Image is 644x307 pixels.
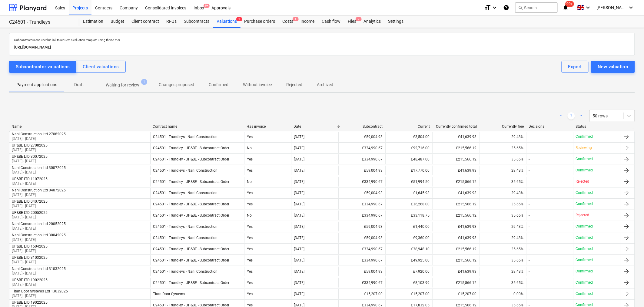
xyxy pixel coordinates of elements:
[385,255,432,265] div: £49,925.00
[432,199,479,209] div: £215,566.12
[518,5,523,10] span: search
[247,124,289,129] div: Has invoice
[338,289,385,299] div: £15,207.00
[153,224,217,229] div: C24501 - Trundleys - Nani Construction
[576,246,593,251] p: Confirmed
[244,289,291,299] div: Yes
[294,247,304,251] div: [DATE]
[294,124,336,129] div: Date
[338,132,385,142] div: £59,004.93
[512,281,524,285] span: 35.65%
[385,289,432,299] div: £15,207.00
[244,244,291,254] div: Yes
[294,180,304,184] div: [DATE]
[385,244,432,254] div: £38,948.10
[153,146,229,150] div: C24501 - Trundley - UP&BE - Subcontract Order
[12,222,66,226] div: Nani Construction Ltd 20052025
[244,211,291,220] div: No
[385,278,432,288] div: £8,103.99
[12,170,66,175] p: [DATE] - [DATE]
[563,4,569,11] i: notifications
[628,4,635,11] i: keyboard_arrow_down
[12,159,48,164] p: [DATE] - [DATE]
[385,177,432,187] div: £51,994.50
[294,191,304,195] div: [DATE]
[244,143,291,153] div: No
[9,61,76,73] button: Subcontractor valuations
[153,191,217,195] div: C24501 - Trundleys - Nani Construction
[558,112,565,120] a: Previous page
[14,38,630,42] p: Subcontractors can use this link to request a valuation template using their e-mail
[568,112,575,120] a: Page 1 is your current page
[244,177,291,187] div: No
[12,260,48,265] p: [DATE] - [DATE]
[294,202,304,206] div: [DATE]
[576,190,593,195] p: Confirmed
[432,211,479,220] div: £215,566.12
[294,269,304,274] div: [DATE]
[153,269,217,274] div: C24501 - Trundleys - Nani Construction
[515,2,558,13] button: Search
[279,15,297,28] a: Costs1
[512,146,524,150] span: 35.65%
[12,226,66,231] p: [DATE] - [DATE]
[153,258,229,262] div: C24501 - Trundley - UP&BE - Subcontract Order
[576,134,593,139] p: Confirmed
[360,15,384,28] a: Analytics
[385,154,432,164] div: £48,487.00
[338,278,385,288] div: £334,990.67
[341,124,383,129] div: Subcontract
[512,236,524,240] span: 29.43%
[244,233,291,243] div: Yes
[318,15,344,28] a: Cash flow
[576,145,592,150] p: Reviewing
[204,4,210,8] span: 9+
[9,19,72,25] div: C24501 - Trundleys
[576,168,593,173] p: Confirmed
[153,236,217,240] div: C24501 - Trundleys - Nani Construction
[529,292,530,296] div: -
[12,154,48,159] div: UP&BE LTD 30072025
[153,281,229,285] div: C24501 - Trundley - UP&BE - Subcontract Order
[432,177,479,187] div: £215,566.12
[432,166,479,175] div: £41,639.93
[529,281,530,285] div: -
[294,236,304,240] div: [DATE]
[529,146,530,150] div: -
[576,224,593,229] p: Confirmed
[16,63,70,71] div: Subcontractor valuations
[12,271,66,276] p: [DATE] - [DATE]
[297,15,318,28] div: Income
[294,135,304,139] div: [DATE]
[12,199,48,204] div: UP&BE LTD 04072025
[385,267,432,276] div: £7,920.00
[12,244,48,248] div: UP&BE LTD 16042025
[432,267,479,276] div: £41,639.93
[12,233,66,237] div: Nani Construction Ltd 30042025
[12,248,48,254] p: [DATE] - [DATE]
[338,199,385,209] div: £334,990.67
[503,4,509,11] i: Knowledge base
[514,292,524,296] span: 0.00%
[244,267,291,276] div: Yes
[12,132,66,136] div: Nani Construction Ltd 27082025
[576,157,593,162] p: Confirmed
[244,255,291,265] div: Yes
[294,168,304,173] div: [DATE]
[12,166,66,170] div: Nani Construction Ltd 30072025
[338,188,385,198] div: £59,004.93
[562,61,589,73] button: Export
[432,154,479,164] div: £215,566.12
[512,269,524,274] span: 29.43%
[72,82,86,88] p: Draft
[432,255,479,265] div: £215,566.12
[163,15,180,28] a: RFQs
[12,147,48,153] p: [DATE] - [DATE]
[597,5,627,10] span: [PERSON_NAME]
[153,292,185,296] div: Titan Door Systems
[107,15,128,28] a: Budget
[12,136,66,141] p: [DATE] - [DATE]
[566,1,574,7] span: 99+
[153,213,229,218] div: C24501 - Trundley - UP&BE - Subcontract Order
[432,222,479,231] div: £41,639.93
